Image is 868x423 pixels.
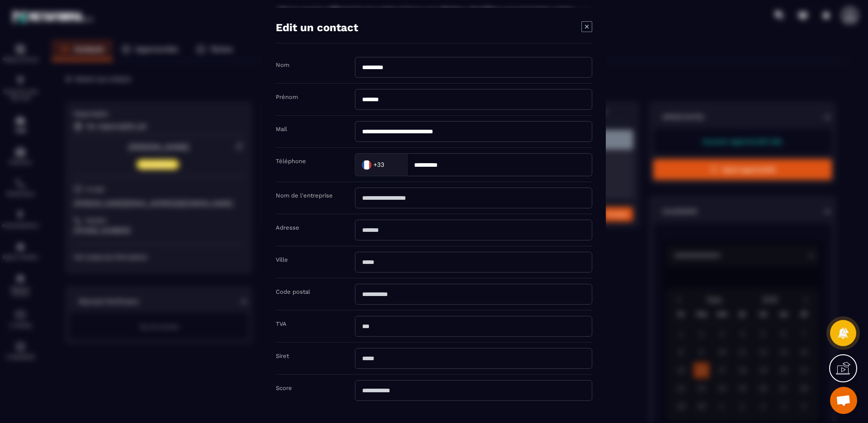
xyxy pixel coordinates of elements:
div: Ouvrir le chat [830,387,857,414]
label: Siret [276,352,289,359]
label: Téléphone [276,158,306,164]
label: Nom [276,61,289,68]
h4: Edit un contact [276,21,358,34]
span: +33 [373,160,384,169]
label: TVA [276,320,287,327]
label: Score [276,385,292,391]
label: Nom de l'entreprise [276,192,333,199]
input: Search for option [386,158,397,171]
label: Mail [276,126,287,132]
div: Search for option [355,153,407,176]
label: Ville [276,256,288,263]
label: Prénom [276,94,298,100]
label: Code postal [276,288,310,295]
label: Adresse [276,224,299,231]
img: Country Flag [358,155,376,174]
